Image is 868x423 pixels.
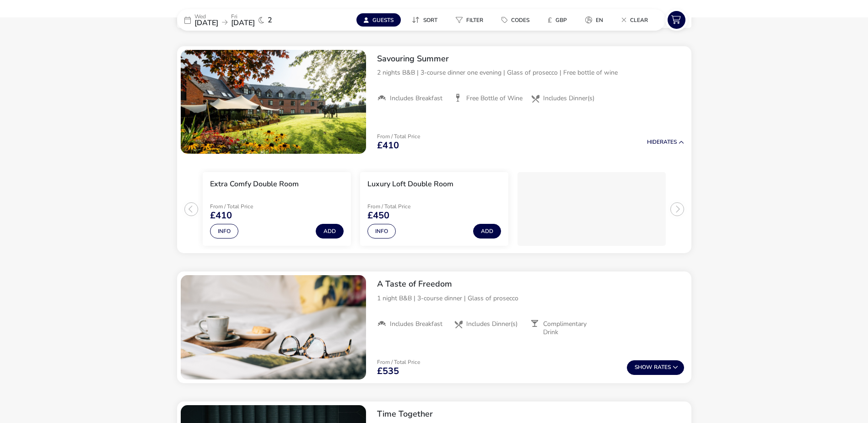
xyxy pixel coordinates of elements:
[578,13,614,27] naf-pibe-menu-bar-item: en
[404,13,445,27] button: Sort
[356,13,404,27] naf-pibe-menu-bar-item: Guests
[194,18,218,28] span: [DATE]
[367,224,396,239] button: Info
[367,211,389,220] span: £450
[198,168,356,249] swiper-slide: 1 / 3
[231,18,255,28] span: [DATE]
[316,224,344,239] button: Add
[177,9,314,31] div: Wed[DATE]Fri[DATE]2
[181,50,366,154] swiper-slide: 1 / 1
[647,138,660,146] span: Hide
[367,179,453,189] h3: Luxury Loft Double Room
[635,364,654,370] span: Show
[543,94,594,103] span: Includes Dinner(s)
[370,271,691,344] div: A Taste of Freedom1 night B&B | 3-course dinner | Glass of proseccoIncludes BreakfastIncludes Din...
[367,204,432,209] p: From / Total Price
[540,13,578,27] naf-pibe-menu-bar-item: £GBP
[473,224,501,239] button: Add
[555,16,567,24] span: GBP
[423,16,437,24] span: Sort
[210,204,275,209] p: From / Total Price
[377,141,399,150] span: £410
[614,13,655,27] button: Clear
[390,94,442,103] span: Includes Breakfast
[356,13,401,27] button: Guests
[377,359,420,365] p: From / Total Price
[404,13,448,27] naf-pibe-menu-bar-item: Sort
[377,54,684,64] h2: Savouring Summer
[540,13,574,27] button: £GBP
[630,16,648,24] span: Clear
[543,320,600,336] span: Complimentary Drink
[494,13,537,27] button: Codes
[372,16,394,24] span: Guests
[390,320,442,328] span: Includes Breakfast
[466,320,518,328] span: Includes Dinner(s)
[377,279,684,289] h2: A Taste of Freedom
[578,13,610,27] button: en
[377,134,420,139] p: From / Total Price
[466,16,483,24] span: Filter
[596,16,603,24] span: en
[513,168,670,249] swiper-slide: 3 / 3
[548,16,552,25] i: £
[377,68,684,77] p: 2 nights B&B | 3-course dinner one evening | Glass of prosecco | Free bottle of wine
[466,94,523,103] span: Free Bottle of Wine
[494,13,540,27] naf-pibe-menu-bar-item: Codes
[210,179,299,189] h3: Extra Comfy Double Room
[210,224,238,239] button: Info
[377,293,684,303] p: 1 night B&B | 3-course dinner | Glass of prosecco
[268,16,272,24] span: 2
[377,409,684,419] h2: Time Together
[231,14,255,19] p: Fri
[511,16,529,24] span: Codes
[356,168,513,249] swiper-slide: 2 / 3
[448,13,491,27] button: Filter
[370,46,691,110] div: Savouring Summer2 nights B&B | 3-course dinner one evening | Glass of prosecco | Free bottle of w...
[647,139,684,145] button: HideRates
[181,275,366,380] swiper-slide: 1 / 1
[614,13,659,27] naf-pibe-menu-bar-item: Clear
[210,211,232,220] span: £410
[377,367,399,376] span: £535
[194,14,218,19] p: Wed
[627,360,684,375] button: ShowRates
[448,13,494,27] naf-pibe-menu-bar-item: Filter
